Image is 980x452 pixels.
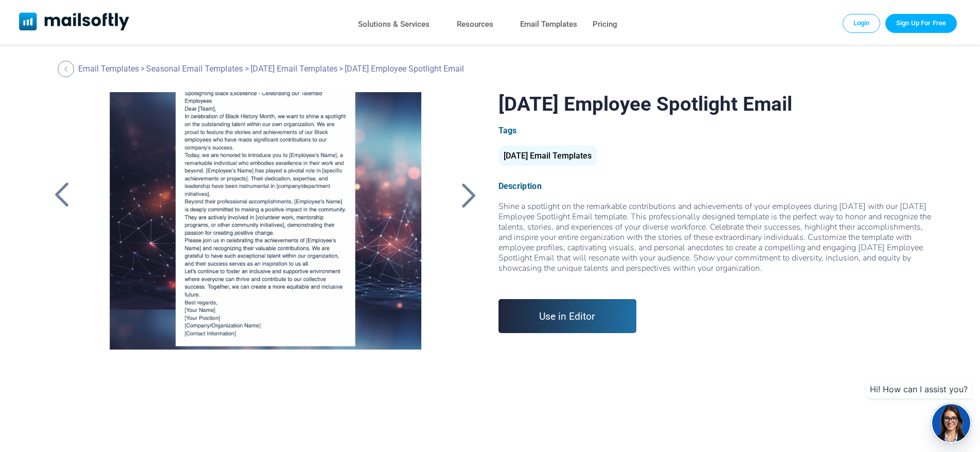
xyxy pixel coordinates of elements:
div: Description [498,181,931,191]
a: Back [49,182,75,208]
a: [DATE] Email Templates [251,64,337,74]
a: Trial [885,14,957,32]
a: Resources [457,17,493,32]
a: Use in Editor [498,299,637,333]
a: Seasonal Email Templates [146,64,243,74]
div: Shine a spotlight on the remarkable contributions and achievements of your employees during [DATE... [498,201,931,284]
a: Back [58,61,77,77]
a: Login [843,14,881,32]
div: Tags [498,126,931,135]
a: Email Templates [520,17,577,32]
a: Solutions & Services [358,17,430,32]
a: Email Templates [78,64,139,74]
div: Hi! How can I assist you? [866,380,972,398]
a: Mailsoftly [19,12,130,32]
a: Pricing [593,17,617,32]
a: [DATE] Email Templates [498,155,597,160]
h1: [DATE] Employee Spotlight Email [498,92,931,115]
div: [DATE] Email Templates [498,146,597,166]
a: Black History Month Employee Spotlight Email [92,92,438,350]
a: Back [456,182,482,208]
